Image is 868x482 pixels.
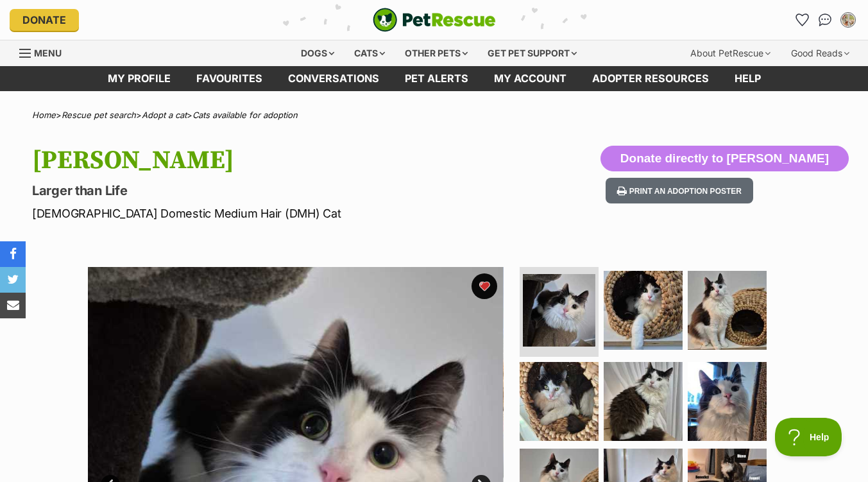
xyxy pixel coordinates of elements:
ul: Account quick links [792,10,858,30]
a: My account [481,66,579,91]
iframe: Help Scout Beacon - Open [775,418,842,456]
a: Cats available for adoption [192,110,298,120]
p: Larger than Life [32,182,530,200]
div: Good Reads [782,40,858,66]
a: Help [722,66,774,91]
img: Photo of Collins [688,362,767,441]
a: conversations [275,66,392,91]
img: Photo of Collins [688,271,767,350]
a: Adopter resources [579,66,722,91]
span: Menu [34,47,62,58]
a: Adopt a cat [142,110,187,120]
a: Pet alerts [392,66,481,91]
div: About PetRescue [681,40,779,66]
img: Photo of Collins [604,271,683,350]
img: Tammy Silverstein profile pic [842,13,855,26]
button: favourite [472,273,497,299]
h1: [PERSON_NAME] [32,146,530,175]
div: Cats [345,40,394,66]
p: [DEMOGRAPHIC_DATA] Domestic Medium Hair (DMH) Cat [32,205,530,222]
a: PetRescue [373,8,496,32]
a: My profile [95,66,183,91]
img: Photo of Collins [523,274,595,347]
a: Home [32,110,56,120]
img: chat-41dd97257d64d25036548639549fe6c8038ab92f7586957e7f3b1b290dea8141.svg [819,13,832,26]
img: Photo of Collins [604,362,683,441]
button: My account [838,10,858,30]
button: Print an adoption poster [606,178,753,204]
a: Favourites [792,10,812,30]
div: Get pet support [479,40,586,66]
img: logo-cat-932fe2b9b8326f06289b0f2fb663e598f794de774fb13d1741a6617ecf9a85b4.svg [373,8,496,32]
div: Other pets [396,40,477,66]
img: Photo of Collins [520,362,599,441]
a: Favourites [183,66,275,91]
a: Donate [10,9,79,31]
a: Conversations [815,10,835,30]
button: Donate directly to [PERSON_NAME] [600,146,849,171]
div: Dogs [292,40,343,66]
a: Rescue pet search [62,110,136,120]
a: Menu [19,40,71,64]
